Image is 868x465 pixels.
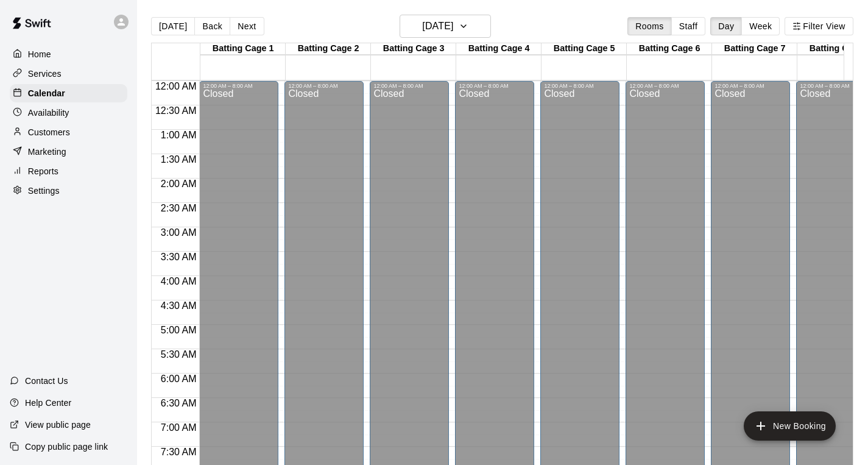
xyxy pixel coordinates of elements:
[158,252,200,262] span: 3:30 AM
[10,123,127,141] a: Customers
[286,43,371,55] div: Batting Cage 2
[230,17,264,35] button: Next
[158,374,200,384] span: 6:00 AM
[158,422,200,433] span: 7:00 AM
[422,18,453,35] h6: [DATE]
[10,162,127,180] a: Reports
[627,17,671,35] button: Rooms
[158,276,200,286] span: 4:00 AM
[158,179,200,189] span: 2:00 AM
[28,107,69,119] p: Availability
[542,43,627,55] div: Batting Cage 5
[151,17,195,35] button: [DATE]
[715,83,786,89] div: 12:00 AM – 8:00 AM
[28,68,62,80] p: Services
[288,83,360,89] div: 12:00 AM – 8:00 AM
[25,441,108,453] p: Copy public page link
[544,83,616,89] div: 12:00 AM – 8:00 AM
[10,84,127,102] a: Calendar
[456,43,542,55] div: Batting Cage 4
[28,48,51,60] p: Home
[158,227,200,238] span: 3:00 AM
[10,104,127,122] a: Availability
[158,130,200,140] span: 1:00 AM
[25,375,68,387] p: Contact Us
[200,43,286,55] div: Batting Cage 1
[28,185,60,197] p: Settings
[28,165,58,177] p: Reports
[671,17,706,35] button: Staff
[627,43,712,55] div: Batting Cage 6
[744,411,836,441] button: add
[158,325,200,335] span: 5:00 AM
[371,43,456,55] div: Batting Cage 3
[28,146,66,158] p: Marketing
[152,81,200,91] span: 12:00 AM
[785,17,853,35] button: Filter View
[629,83,701,89] div: 12:00 AM – 8:00 AM
[10,45,127,63] a: Home
[158,203,200,213] span: 2:30 AM
[712,43,797,55] div: Batting Cage 7
[158,300,200,311] span: 4:30 AM
[28,87,65,99] p: Calendar
[710,17,742,35] button: Day
[203,83,275,89] div: 12:00 AM – 8:00 AM
[158,398,200,408] span: 6:30 AM
[25,397,71,409] p: Help Center
[10,65,127,83] a: Services
[158,154,200,165] span: 1:30 AM
[158,447,200,457] span: 7:30 AM
[741,17,780,35] button: Week
[459,83,531,89] div: 12:00 AM – 8:00 AM
[10,182,127,200] a: Settings
[400,15,491,38] button: [DATE]
[158,349,200,360] span: 5:30 AM
[194,17,230,35] button: Back
[373,83,445,89] div: 12:00 AM – 8:00 AM
[10,143,127,161] a: Marketing
[28,126,70,138] p: Customers
[25,419,91,431] p: View public page
[152,105,200,116] span: 12:30 AM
